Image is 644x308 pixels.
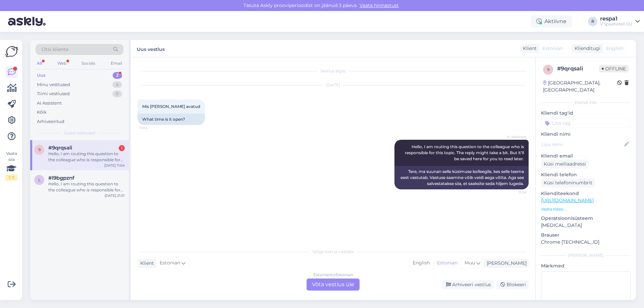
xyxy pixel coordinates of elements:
div: 4 [112,81,122,88]
div: Web [56,59,68,68]
div: Email [109,59,123,68]
div: [GEOGRAPHIC_DATA], [GEOGRAPHIC_DATA] [543,79,617,94]
p: Kliendi email [541,152,631,160]
p: Chrome [TECHNICAL_ID] [541,239,631,246]
div: Klienditugi [572,45,600,52]
div: [DATE] [138,82,529,88]
div: R [588,17,597,26]
div: 1 / 3 [5,175,17,181]
div: Klient [138,260,154,267]
div: Estonian to Estonian [313,272,353,278]
div: All [36,59,43,68]
div: Vestlus algas [138,68,529,74]
input: Lisa nimi [541,141,623,148]
span: AI Assistent [501,134,527,139]
div: [DATE] 11:04 [104,163,125,168]
div: [PERSON_NAME] [484,260,527,267]
input: Lisa tag [541,118,631,128]
div: [DATE] 21:01 [105,193,125,198]
div: Hello, I am routing this question to the colleague who is responsible for this topic. The reply m... [48,181,125,193]
div: # 9qrqsali [557,65,599,73]
p: Märkmed [541,262,631,269]
div: Blokeeri [496,280,529,289]
p: Operatsioonisüsteem [541,215,631,222]
a: Vaata hinnastust [358,2,401,8]
div: Valige keel ja vastake [138,249,529,255]
div: AI Assistent [37,100,62,107]
p: Kliendi nimi [541,131,631,138]
p: Brauser [541,232,631,239]
div: 0 [112,90,122,97]
div: Kliendi info [541,100,631,106]
span: Hello, I am routing this question to the colleague who is responsible for this topic. The reply m... [405,144,525,161]
div: Küsi telefoninumbrit [541,178,595,187]
img: Askly Logo [5,45,18,58]
p: [MEDICAL_DATA] [541,222,631,229]
span: 9 [547,67,549,72]
div: Arhiveeri vestlus [442,280,494,289]
div: Socials [80,59,97,68]
span: 11:04 [140,125,165,130]
div: Võta vestlus üle [307,279,360,291]
div: Tiimi vestlused [37,90,70,97]
div: Uus [37,72,46,79]
p: Vaata edasi ... [541,206,631,212]
div: V Spaahotell OÜ [600,21,633,27]
div: Aktiivne [531,15,572,27]
div: English [409,258,433,268]
a: [URL][DOMAIN_NAME] [541,197,594,203]
div: What time is it open? [138,114,205,125]
div: Vaata siia [5,150,17,181]
span: English [606,45,624,52]
p: Kliendi telefon [541,171,631,178]
div: respa1 [600,16,633,21]
div: Küsi meiliaadressi [541,160,589,169]
span: Muu [465,260,475,266]
span: Mis [PERSON_NAME] avatud [142,104,200,109]
span: Estonian [160,259,180,267]
div: Estonian [433,258,461,268]
div: Arhiveeritud [37,118,64,125]
div: Hello, I am routing this question to the colleague who is responsible for this topic. The reply m... [48,151,125,163]
div: Klient [520,45,537,52]
a: respa1V Spaahotell OÜ [600,16,640,27]
div: Minu vestlused [37,81,70,88]
span: 11:04 [501,190,527,195]
div: [PERSON_NAME] [541,252,631,258]
span: Estonian [542,45,563,52]
div: Tere, ma suunan selle küsimuse kolleegile, kes selle teema eest vastutab. Vastuse saamine võib ve... [394,166,529,189]
p: Klienditeekond [541,190,631,197]
span: Offline [599,65,629,72]
div: 1 [119,145,125,151]
div: Kõik [37,109,47,116]
p: Kliendi tag'id [541,110,631,117]
span: 9 [38,147,41,152]
span: #l9bgpznf [48,175,74,181]
span: #9qrqsali [48,145,72,151]
span: Uued vestlused [64,130,95,136]
span: l [38,177,41,182]
span: Otsi kliente [42,46,68,53]
div: 2 [113,72,122,79]
label: Uus vestlus [137,44,165,53]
